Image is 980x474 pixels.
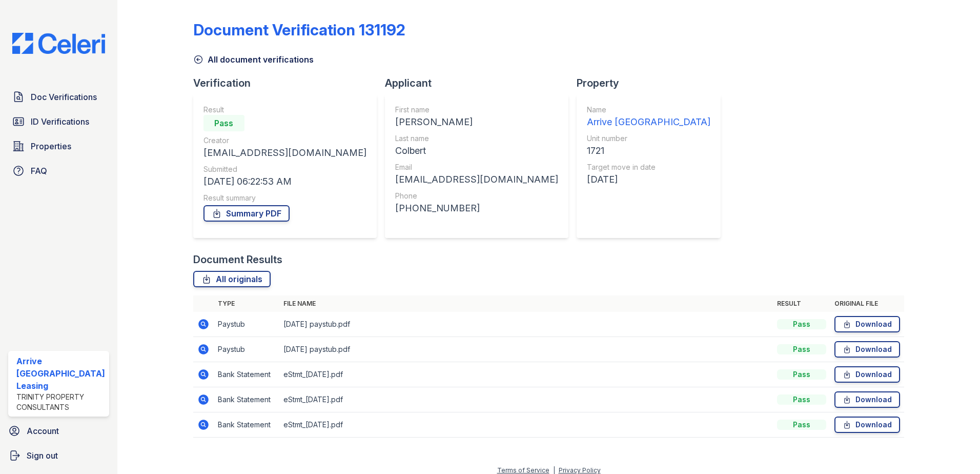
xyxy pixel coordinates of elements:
td: eStmt_[DATE].pdf [279,412,773,438]
span: Sign out [27,449,58,462]
td: [DATE] paystub.pdf [279,312,773,337]
td: Bank Statement [214,362,279,387]
span: ID Verifications [31,115,89,128]
a: Download [834,316,900,332]
div: | [553,466,555,474]
a: All originals [193,271,271,287]
div: Arrive [GEOGRAPHIC_DATA] Leasing [16,355,105,392]
div: Target move in date [587,162,710,172]
span: Properties [31,140,71,152]
div: Creator [203,135,366,146]
div: Pass [777,344,826,354]
div: Email [395,162,558,172]
span: Account [27,425,59,437]
div: Document Results [193,252,282,267]
span: FAQ [31,165,47,177]
a: Sign out [4,445,113,466]
div: Name [587,105,710,115]
div: [DATE] 06:22:53 AM [203,174,366,189]
td: Bank Statement [214,387,279,412]
div: Property [577,76,729,90]
div: Arrive [GEOGRAPHIC_DATA] [587,115,710,129]
td: Paystub [214,312,279,337]
span: Doc Verifications [31,91,97,103]
div: [EMAIL_ADDRESS][DOMAIN_NAME] [203,146,366,160]
td: Paystub [214,337,279,362]
div: Applicant [385,76,577,90]
th: Result [773,295,830,312]
a: Properties [8,136,109,156]
div: [DATE] [587,172,710,187]
a: Download [834,366,900,383]
div: Unit number [587,133,710,144]
div: Pass [777,420,826,430]
a: Name Arrive [GEOGRAPHIC_DATA] [587,105,710,129]
div: Colbert [395,144,558,158]
div: Pass [777,369,826,380]
div: Result summary [203,193,366,203]
a: ID Verifications [8,111,109,132]
div: Pass [777,319,826,329]
div: [PERSON_NAME] [395,115,558,129]
div: 1721 [587,144,710,158]
a: FAQ [8,161,109,181]
a: Download [834,391,900,408]
div: [PHONE_NUMBER] [395,201,558,215]
div: [EMAIL_ADDRESS][DOMAIN_NAME] [395,172,558,187]
th: Type [214,295,279,312]
div: First name [395,105,558,115]
a: Privacy Policy [559,466,601,474]
td: eStmt_[DATE].pdf [279,387,773,412]
a: All document verifications [193,53,314,66]
a: Account [4,421,113,441]
div: Result [203,105,366,115]
a: Summary PDF [203,205,290,222]
div: Last name [395,133,558,144]
th: File name [279,295,773,312]
td: [DATE] paystub.pdf [279,337,773,362]
div: Pass [203,115,244,131]
div: Verification [193,76,385,90]
td: eStmt_[DATE].pdf [279,362,773,387]
div: Trinity Property Consultants [16,392,105,412]
div: Document Verification 131192 [193,21,405,39]
img: CE_Logo_Blue-a8612792a0a2168367f1c8372b55b34899dd931a85d93a1a3d3e32e68fde9ad4.png [4,33,113,54]
td: Bank Statement [214,412,279,438]
div: Phone [395,191,558,201]
a: Doc Verifications [8,87,109,107]
a: Download [834,417,900,433]
div: Pass [777,394,826,405]
a: Terms of Service [497,466,549,474]
th: Original file [830,295,904,312]
a: Download [834,341,900,358]
div: Submitted [203,164,366,174]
